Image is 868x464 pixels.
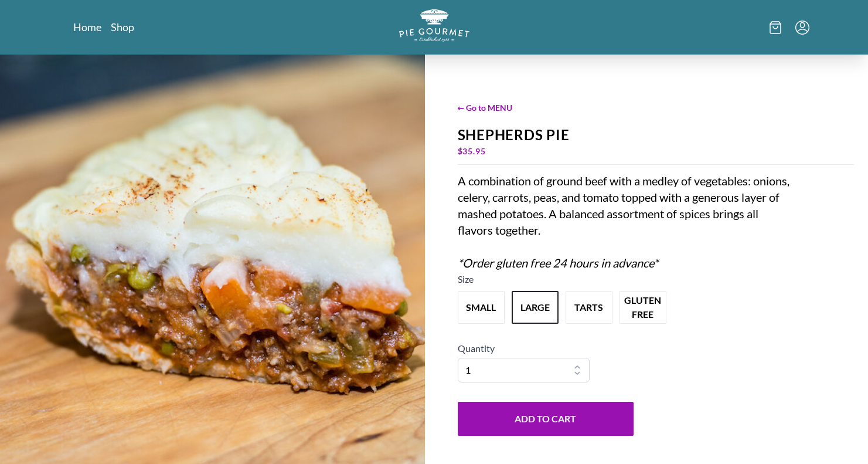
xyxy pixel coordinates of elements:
button: Menu [795,21,809,35]
div: $ 35.95 [458,143,855,160]
em: *Order gluten free 24 hours in advance* [458,256,658,270]
button: Variant Swatch [566,291,612,324]
a: Home [73,20,101,34]
a: Logo [399,9,469,45]
button: Variant Swatch [458,291,505,324]
div: A combination of ground beef with a medley of vegetables: onions, celery, carrots, peas, and toma... [458,172,795,271]
div: Shepherds Pie [458,127,855,143]
button: Variant Swatch [619,291,666,324]
span: ← Go to MENU [458,101,855,114]
button: Add to Cart [458,402,634,436]
span: Quantity [458,343,495,354]
button: Variant Swatch [512,291,559,324]
span: Size [458,273,474,285]
a: Shop [111,20,134,34]
img: logo [399,9,469,42]
select: Quantity [458,358,590,382]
